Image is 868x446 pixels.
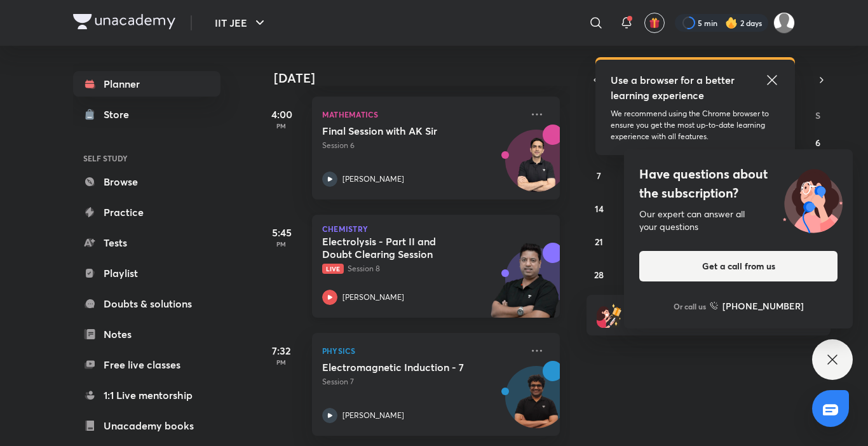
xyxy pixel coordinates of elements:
a: Unacademy books [73,413,220,438]
a: 1:1 Live mentorship [73,382,220,408]
a: Notes [73,321,220,347]
p: Chemistry [322,225,550,233]
p: PM [256,240,307,248]
abbr: September 6, 2025 [815,137,820,149]
abbr: September 14, 2025 [595,203,604,215]
a: Playlist [73,260,220,286]
h5: 4:00 [256,107,307,122]
span: Live [322,264,344,274]
p: Session 6 [322,140,522,151]
p: [PERSON_NAME] [342,292,404,303]
img: referral [597,302,622,328]
img: Avatar [506,373,567,434]
a: Store [73,102,220,127]
abbr: September 21, 2025 [595,236,603,248]
a: Free live classes [73,352,220,377]
h5: Electrolysis - Part II and Doubt Clearing Session [322,235,480,260]
button: Get a call from us [639,251,837,281]
a: Planner [73,71,220,97]
button: September 7, 2025 [589,165,609,186]
p: Physics [322,343,522,358]
p: Mathematics [322,107,522,122]
img: kanish kumar [773,12,795,34]
p: PM [256,358,307,366]
img: Avatar [506,137,567,198]
a: [PHONE_NUMBER] [710,299,804,313]
h5: 5:45 [256,225,307,240]
img: avatar [649,17,660,29]
h5: Final Session with AK Sir [322,125,480,137]
h4: Have questions about the subscription? [639,165,837,203]
button: September 14, 2025 [589,198,609,219]
abbr: September 7, 2025 [597,170,601,182]
img: Company Logo [73,14,175,29]
button: September 28, 2025 [589,264,609,285]
h6: [PHONE_NUMBER] [722,299,804,313]
img: unacademy [490,243,560,330]
abbr: September 28, 2025 [594,269,604,281]
a: Browse [73,169,220,194]
h5: Use a browser for a better learning experience [611,72,737,103]
p: We recommend using the Chrome browser to ensure you get the most up-to-date learning experience w... [611,108,780,142]
a: Tests [73,230,220,255]
img: ttu_illustration_new.svg [773,165,853,233]
h4: [DATE] [274,71,573,86]
p: [PERSON_NAME] [342,410,404,421]
a: Doubts & solutions [73,291,220,316]
p: PM [256,122,307,130]
button: September 6, 2025 [808,132,828,152]
div: Our expert can answer all your questions [639,208,837,233]
h5: Electromagnetic Induction - 7 [322,361,480,374]
div: Store [104,107,137,122]
button: September 21, 2025 [589,231,609,252]
button: IIT JEE [207,10,275,36]
p: Or call us [674,301,706,312]
p: Session 7 [322,376,522,388]
button: avatar [644,13,665,33]
p: Session 8 [322,263,522,274]
p: [PERSON_NAME] [342,173,404,185]
abbr: Saturday [815,109,820,121]
a: Company Logo [73,14,175,32]
a: Practice [73,199,220,225]
img: streak [725,17,738,29]
h6: SELF STUDY [73,147,220,169]
h5: 7:32 [256,343,307,358]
